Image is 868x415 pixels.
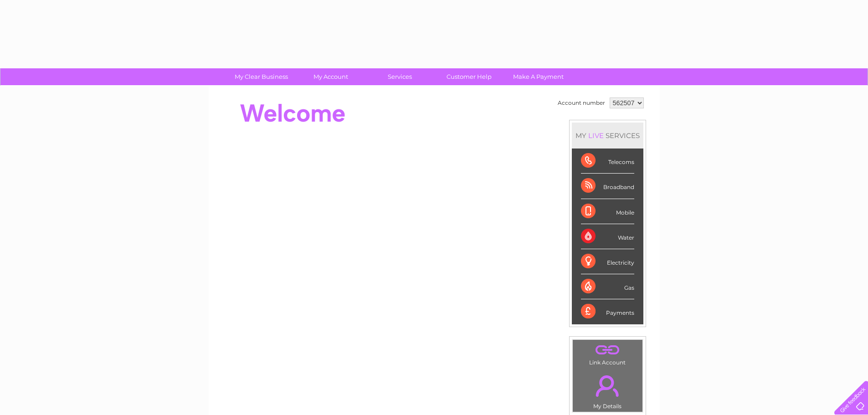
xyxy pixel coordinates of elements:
[555,95,607,111] td: Account number
[581,199,634,224] div: Mobile
[581,174,634,199] div: Broadband
[224,68,299,85] a: My Clear Business
[362,68,437,85] a: Services
[581,224,634,249] div: Water
[293,68,368,85] a: My Account
[581,249,634,274] div: Electricity
[431,68,507,85] a: Customer Help
[581,149,634,174] div: Telecoms
[581,299,634,324] div: Payments
[572,123,643,149] div: MY SERVICES
[586,131,606,140] div: LIVE
[575,370,640,402] a: .
[581,274,634,299] div: Gas
[575,342,640,358] a: .
[572,339,643,368] td: Link Account
[572,368,643,412] td: My Details
[501,68,576,85] a: Make A Payment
